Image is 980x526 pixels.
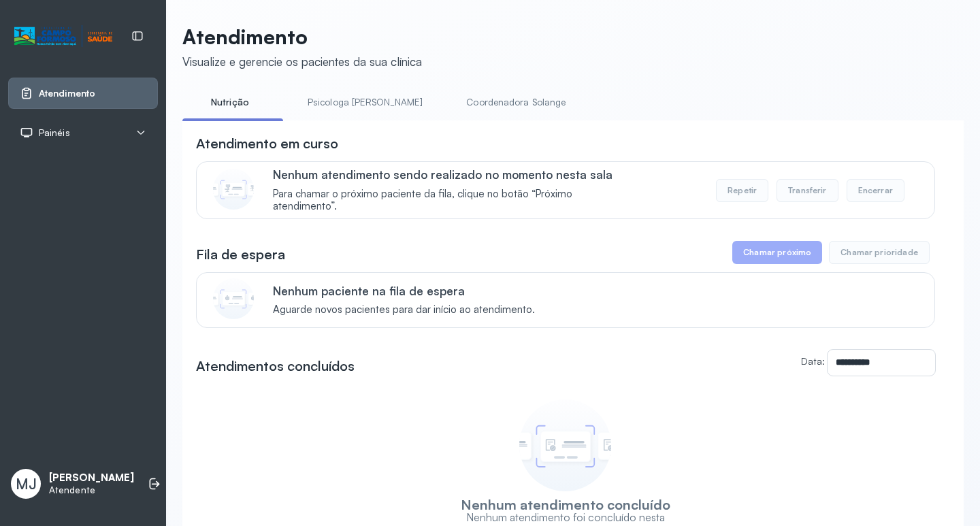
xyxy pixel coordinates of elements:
a: Atendimento [20,86,146,100]
h3: Fila de espera [196,245,285,264]
img: Imagem de empty state [519,399,611,491]
button: Chamar próximo [732,241,822,264]
p: Nenhum paciente na fila de espera [273,284,535,298]
h3: Atendimentos concluídos [196,357,355,376]
span: Para chamar o próximo paciente da fila, clique no botão “Próximo atendimento”. [273,188,633,214]
p: Atendente [49,484,134,496]
div: Visualize e gerencie os pacientes da sua clínica [182,54,422,69]
img: Imagem de CalloutCard [213,278,254,319]
p: [PERSON_NAME] [49,472,134,484]
p: Atendimento [182,24,422,49]
a: Coordenadora Solange [453,91,579,114]
button: Encerrar [847,179,904,202]
span: Atendimento [39,88,95,99]
button: Transferir [777,179,838,202]
span: Aguarde novos pacientes para dar início ao atendimento. [273,303,535,316]
img: Imagem de CalloutCard [213,169,254,210]
span: Painéis [39,127,70,139]
p: Nenhum atendimento sendo realizado no momento nesta sala [273,167,633,182]
h3: Nenhum atendimento concluído [461,498,670,511]
button: Chamar prioridade [829,241,930,264]
label: Data: [801,355,825,367]
a: Psicologa [PERSON_NAME] [294,91,436,114]
img: Logotipo do estabelecimento [14,25,112,48]
h3: Atendimento em curso [196,134,338,153]
a: Nutrição [182,91,278,114]
button: Repetir [716,179,768,202]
